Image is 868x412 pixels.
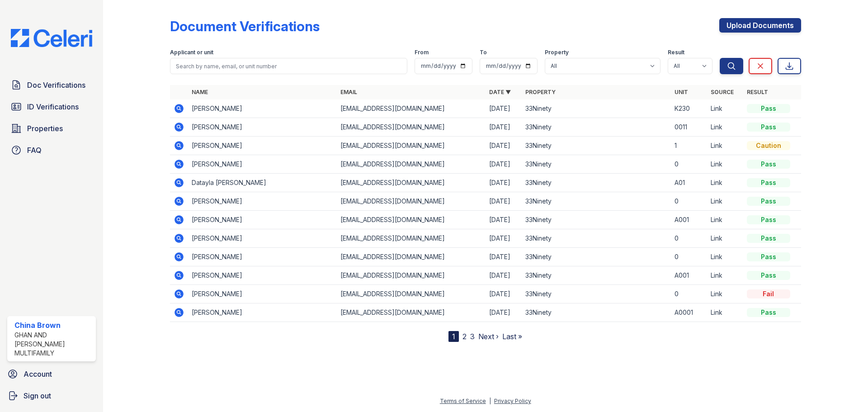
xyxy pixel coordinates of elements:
[522,192,670,211] td: 33Ninety
[671,211,707,229] td: A001
[337,303,486,322] td: [EMAIL_ADDRESS][DOMAIN_NAME]
[7,98,96,116] a: ID Verifications
[707,155,743,174] td: Link
[494,398,531,404] a: Privacy Policy
[337,192,486,211] td: [EMAIL_ADDRESS][DOMAIN_NAME]
[337,99,486,118] td: [EMAIL_ADDRESS][DOMAIN_NAME]
[830,376,859,403] iframe: chat widget
[462,332,467,341] a: 2
[337,137,486,155] td: [EMAIL_ADDRESS][DOMAIN_NAME]
[7,141,96,159] a: FAQ
[24,369,52,379] span: Account
[707,303,743,322] td: Link
[747,308,790,317] div: Pass
[188,285,337,303] td: [PERSON_NAME]
[707,285,743,303] td: Link
[502,332,522,341] a: Last »
[675,89,688,95] a: Unit
[340,89,357,95] a: Email
[707,229,743,248] td: Link
[668,49,684,56] label: Result
[188,174,337,192] td: Datayla [PERSON_NAME]
[707,174,743,192] td: Link
[671,137,707,155] td: 1
[486,285,522,303] td: [DATE]
[489,89,511,95] a: Date ▼
[711,89,734,95] a: Source
[188,118,337,137] td: [PERSON_NAME]
[27,123,63,134] span: Properties
[747,215,790,224] div: Pass
[486,211,522,229] td: [DATE]
[337,174,486,192] td: [EMAIL_ADDRESS][DOMAIN_NAME]
[707,118,743,137] td: Link
[522,229,670,248] td: 33Ninety
[4,29,99,47] img: CE_Logo_Blue-a8612792a0a2168367f1c8372b55b34899dd931a85d93a1a3d3e32e68fde9ad4.png
[486,118,522,137] td: [DATE]
[337,155,486,174] td: [EMAIL_ADDRESS][DOMAIN_NAME]
[545,49,569,56] label: Property
[522,155,670,174] td: 33Ninety
[671,99,707,118] td: K230
[188,229,337,248] td: [PERSON_NAME]
[525,89,556,95] a: Property
[489,398,491,404] div: |
[14,331,92,358] div: Ghan and [PERSON_NAME] Multifamily
[522,303,670,322] td: 33Ninety
[415,49,429,56] label: From
[188,211,337,229] td: [PERSON_NAME]
[486,155,522,174] td: [DATE]
[747,289,790,298] div: Fail
[486,192,522,211] td: [DATE]
[480,49,487,56] label: To
[671,155,707,174] td: 0
[747,178,790,187] div: Pass
[522,266,670,285] td: 33Ninety
[522,99,670,118] td: 33Ninety
[337,118,486,137] td: [EMAIL_ADDRESS][DOMAIN_NAME]
[707,266,743,285] td: Link
[486,137,522,155] td: [DATE]
[4,387,99,405] a: Sign out
[671,192,707,211] td: 0
[671,174,707,192] td: A01
[448,331,459,342] div: 1
[522,137,670,155] td: 33Ninety
[747,123,790,132] div: Pass
[671,229,707,248] td: 0
[522,211,670,229] td: 33Ninety
[478,332,499,341] a: Next ›
[24,390,51,401] span: Sign out
[747,234,790,243] div: Pass
[188,155,337,174] td: [PERSON_NAME]
[747,252,790,261] div: Pass
[671,285,707,303] td: 0
[522,285,670,303] td: 33Ninety
[486,248,522,266] td: [DATE]
[192,89,208,95] a: Name
[747,271,790,280] div: Pass
[486,99,522,118] td: [DATE]
[188,303,337,322] td: [PERSON_NAME]
[440,398,486,404] a: Terms of Service
[707,99,743,118] td: Link
[671,303,707,322] td: A0001
[522,174,670,192] td: 33Ninety
[707,192,743,211] td: Link
[747,104,790,113] div: Pass
[486,174,522,192] td: [DATE]
[337,266,486,285] td: [EMAIL_ADDRESS][DOMAIN_NAME]
[747,197,790,206] div: Pass
[337,248,486,266] td: [EMAIL_ADDRESS][DOMAIN_NAME]
[170,58,407,74] input: Search by name, email, or unit number
[7,76,96,94] a: Doc Verifications
[188,266,337,285] td: [PERSON_NAME]
[27,80,85,90] span: Doc Verifications
[486,303,522,322] td: [DATE]
[337,285,486,303] td: [EMAIL_ADDRESS][DOMAIN_NAME]
[671,248,707,266] td: 0
[27,101,79,112] span: ID Verifications
[337,229,486,248] td: [EMAIL_ADDRESS][DOMAIN_NAME]
[747,89,768,95] a: Result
